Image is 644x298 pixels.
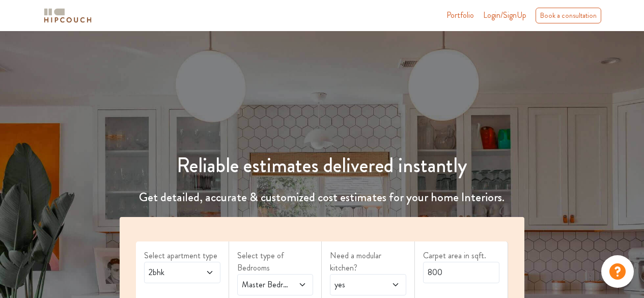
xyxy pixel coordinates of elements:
img: logo-horizontal.svg [42,7,93,24]
label: Need a modular kitchen? [330,250,406,274]
input: Enter area sqft [423,262,499,283]
span: Master Bedroom [240,279,290,291]
span: 2bhk [147,266,197,279]
h1: Reliable estimates delivered instantly [114,153,530,178]
span: Login/SignUp [483,9,526,21]
span: logo-horizontal.svg [42,4,93,27]
h4: Get detailed, accurate & customized cost estimates for your home Interiors. [114,190,530,205]
span: yes [332,279,383,291]
label: Select type of Bedrooms [237,250,314,274]
div: Book a consultation [536,8,601,23]
label: Carpet area in sqft. [423,250,499,262]
a: Portfolio [446,9,474,21]
label: Select apartment type [144,250,220,262]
